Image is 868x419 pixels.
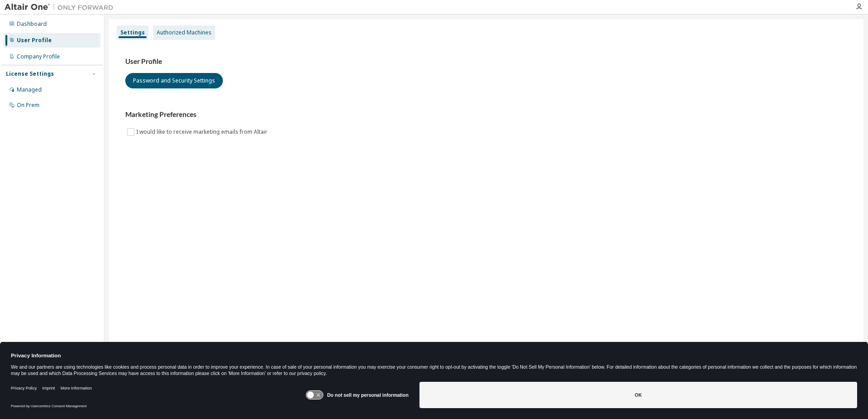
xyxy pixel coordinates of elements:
[125,110,847,119] h3: Marketing Preferences
[157,29,212,36] div: Authorized Machines
[136,127,269,137] label: I would like to receive marketing emails from Altair
[5,3,118,12] img: Altair One
[17,102,39,109] div: On Prem
[17,37,52,44] div: User Profile
[125,57,847,66] h3: User Profile
[120,29,145,36] div: Settings
[125,73,223,88] button: Password and Security Settings
[17,86,42,93] div: Managed
[17,53,60,60] div: Company Profile
[6,70,54,78] div: License Settings
[17,20,47,28] div: Dashboard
